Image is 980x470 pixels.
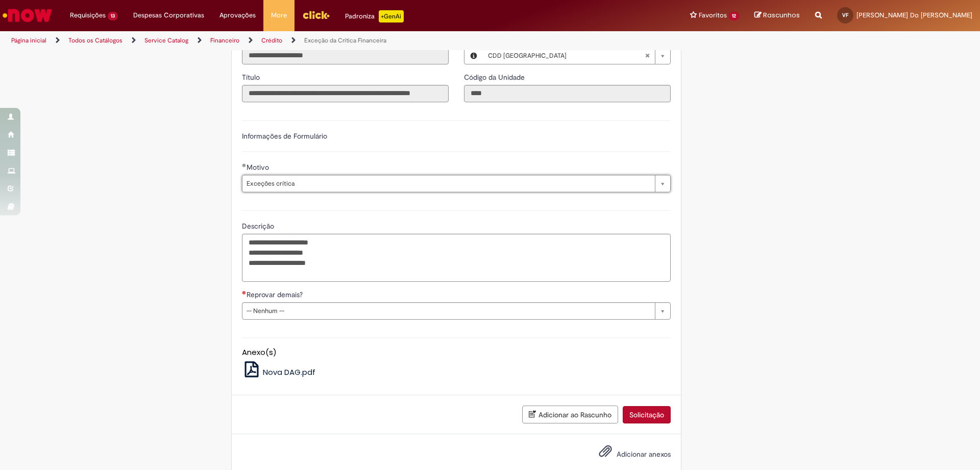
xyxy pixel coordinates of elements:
span: Descrição [242,221,276,231]
span: Exceções crítica [247,175,650,192]
span: Reprovar demais? [247,290,305,299]
span: Aprovações [219,10,256,20]
a: Financeiro [210,36,239,44]
img: click_logo_yellow_360x200.png [302,7,330,23]
span: Motivo [247,163,271,172]
span: Somente leitura - Código da Unidade [464,73,527,82]
abbr: Limpar campo Local [640,48,655,64]
span: 12 [729,12,739,20]
button: Local, Visualizar este registro CDD São José dos Campos [464,48,483,64]
span: [PERSON_NAME] Do [PERSON_NAME] [856,11,972,19]
input: Email [242,47,449,64]
button: Adicionar ao Rascunho [522,406,618,423]
span: Somente leitura - Título [242,73,262,82]
h5: Anexo(s) [242,348,671,357]
a: CDD [GEOGRAPHIC_DATA]Limpar campo Local [483,48,670,64]
div: Padroniza [345,10,404,23]
button: Solicitação [623,406,671,423]
textarea: Descrição [242,234,671,282]
a: Crédito [261,36,282,44]
img: ServiceNow [1,5,54,26]
span: Rascunhos [763,10,800,20]
button: Adicionar anexos [596,442,615,465]
span: Favoritos [699,10,727,20]
a: Nova DAG.pdf [242,367,316,377]
span: More [271,10,287,20]
input: Código da Unidade [464,85,671,102]
span: 13 [108,12,118,20]
label: Informações de Formulário [242,131,327,141]
span: Requisições [70,10,106,20]
input: Título [242,85,449,102]
p: +GenAi [379,10,404,23]
label: Somente leitura - Título [242,72,262,82]
span: Despesas Corporativas [133,10,204,20]
span: Adicionar anexos [617,450,671,459]
a: Service Catalog [144,36,188,44]
a: Exceção da Crítica Financeira [304,36,386,44]
span: Necessários [242,290,247,295]
a: Todos os Catálogos [68,36,122,44]
a: Página inicial [11,36,46,44]
a: Rascunhos [754,11,800,20]
span: VF [842,12,848,18]
label: Somente leitura - Código da Unidade [464,72,527,82]
ul: Trilhas de página [8,31,646,50]
span: Obrigatório Preenchido [242,163,247,167]
span: Nova DAG.pdf [263,367,315,377]
span: -- Nenhum -- [247,303,650,319]
span: CDD [GEOGRAPHIC_DATA] [488,48,645,64]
